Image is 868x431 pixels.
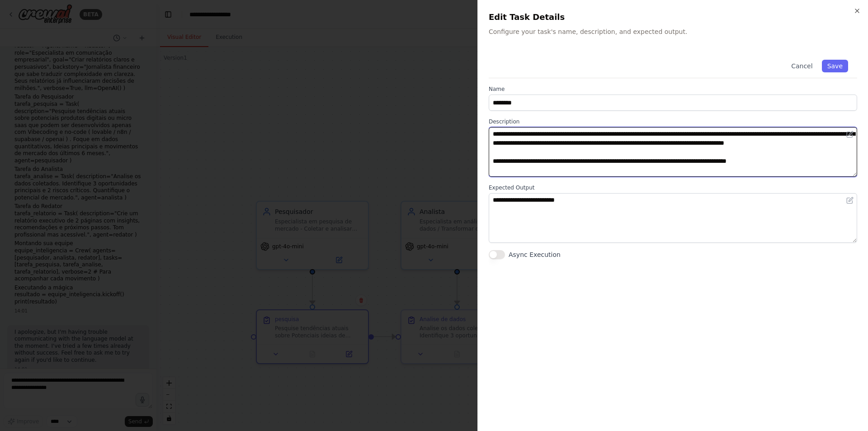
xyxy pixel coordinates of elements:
label: Description [489,118,857,125]
p: Configure your task's name, description, and expected output. [489,27,857,36]
button: Open in editor [844,129,855,140]
label: Async Execution [509,250,561,259]
h2: Edit Task Details [489,11,857,24]
label: Expected Output [489,184,857,191]
button: Cancel [786,60,818,72]
label: Name [489,85,857,93]
button: Open in editor [844,195,855,206]
button: Save [822,60,848,72]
